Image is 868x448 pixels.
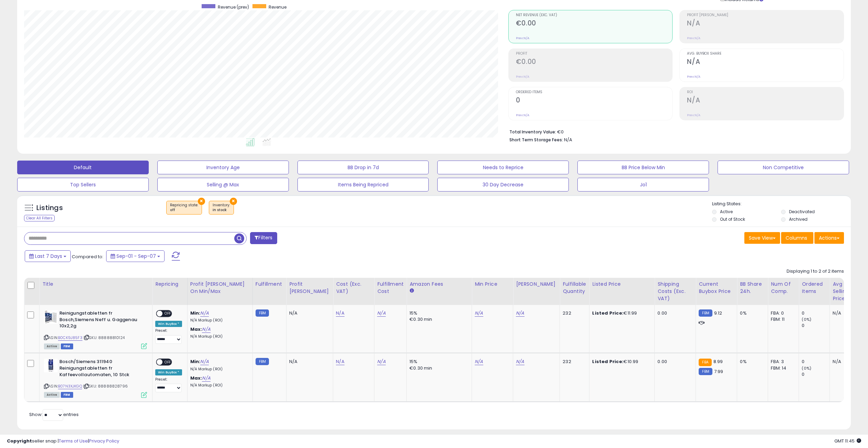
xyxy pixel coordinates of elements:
[187,278,252,305] th: The percentage added to the cost of goods (COGS) that forms the calculator for Min & Max prices.
[713,358,723,365] span: 8.99
[509,137,563,143] b: Short Term Storage Fees:
[155,377,182,393] div: Preset:
[58,335,82,341] a: B0CK9J85F3
[289,310,328,316] div: N/A
[789,209,815,215] label: Deactivated
[44,359,147,397] div: ASIN:
[162,359,173,365] span: OFF
[657,281,693,302] div: Shipping Costs (Exc. VAT)
[687,13,844,17] span: Profit [PERSON_NAME]
[116,253,156,260] span: Sep-01 - Sep-07
[516,281,557,288] div: [PERSON_NAME]
[256,358,269,365] small: FBM
[475,281,510,288] div: Min Price
[336,358,344,365] a: N/A
[577,178,709,192] button: Jo1
[157,161,289,174] button: Inventory Age
[592,359,649,365] div: €10.99
[106,250,165,262] button: Sep-01 - Sep-07
[155,281,184,288] div: Repricing
[687,36,700,40] small: Prev: N/A
[687,75,700,79] small: Prev: N/A
[202,326,210,333] a: N/A
[409,310,466,316] div: 15%
[218,4,249,10] span: Revenue (prev)
[155,369,182,375] div: Win BuyBox *
[802,323,830,329] div: 0
[564,136,572,143] span: N/A
[516,36,529,40] small: Prev: N/A
[509,127,839,135] li: €0
[687,19,844,29] h2: N/A
[44,310,58,324] img: 41s51tahGPL._SL40_.jpg
[516,58,673,67] h2: €0.00
[202,375,210,382] a: N/A
[409,288,414,294] small: Amazon Fees.
[509,129,556,135] b: Total Inventory Value:
[256,281,283,288] div: Fulfillment
[740,281,765,295] div: BB Share 24h.
[699,368,712,375] small: FBM
[7,438,32,444] strong: Copyright
[657,359,690,365] div: 0.00
[563,281,586,295] div: Fulfillable Quantity
[592,358,623,365] b: Listed Price:
[17,161,149,174] button: Default
[230,198,237,205] button: ×
[42,281,149,288] div: Title
[190,383,247,388] p: N/A Markup (ROI)
[250,232,277,244] button: Filters
[592,310,623,316] b: Listed Price:
[155,321,182,327] div: Win BuyBox *
[59,359,143,380] b: Bosch/Siemens 311940 Reinigungstabletten fr Kaffeevollautomaten, 10 Stck
[269,4,286,10] span: Revenue
[190,326,202,332] b: Max:
[833,359,855,365] div: N/A
[740,359,763,365] div: 0%
[289,359,328,365] div: N/A
[516,52,673,56] span: Profit
[516,358,524,365] a: N/A
[592,310,649,316] div: €11.99
[155,328,182,344] div: Preset:
[190,334,247,339] p: N/A Markup (ROI)
[289,281,330,295] div: Profit [PERSON_NAME]
[833,310,855,316] div: N/A
[516,96,673,106] h2: 0
[744,232,780,244] button: Save View
[200,358,208,365] a: N/A
[336,310,344,317] a: N/A
[771,310,793,316] div: FBA: 0
[771,359,793,365] div: FBA: 3
[190,281,250,295] div: Profit [PERSON_NAME] on Min/Max
[44,359,58,372] img: 41QO8NiED2S._SL40_.jpg
[712,201,851,207] p: Listing States:
[834,438,861,444] span: 2025-09-15 11:45 GMT
[297,178,429,192] button: Items Being Repriced
[802,281,827,295] div: Ordered Items
[336,281,371,295] div: Cost (Exc. VAT)
[475,358,483,365] a: N/A
[190,310,201,316] b: Min:
[771,281,796,295] div: Num of Comp.
[786,234,807,241] span: Columns
[516,19,673,29] h2: €0.00
[802,317,811,322] small: (0%)
[699,359,711,366] small: FBA
[297,161,429,174] button: BB Drop in 7d
[771,316,793,323] div: FBM: 11
[17,178,149,192] button: Top Sellers
[83,335,125,340] span: | SKU: 88888810124
[198,198,205,205] button: ×
[475,310,483,317] a: N/A
[718,161,849,174] button: Non Competitive
[377,281,404,295] div: Fulfillment Cost
[720,209,733,215] label: Active
[516,13,673,17] span: Net Revenue (Exc. VAT)
[59,438,88,444] a: Terms of Use
[687,90,844,94] span: ROI
[213,203,230,213] span: Inventory :
[377,310,385,317] a: N/A
[72,253,103,260] span: Compared to:
[409,316,466,323] div: €0.30 min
